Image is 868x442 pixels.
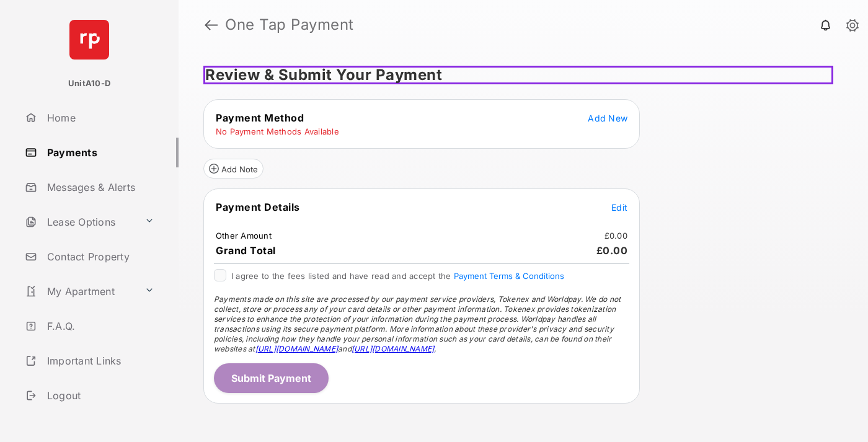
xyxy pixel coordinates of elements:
a: Important Links [20,346,159,376]
td: £0.00 [604,230,628,241]
strong: One Tap Payment [225,17,354,32]
h5: Review & Submit Your Payment [203,66,833,84]
span: Grand Total [216,244,276,257]
button: Add New [588,112,627,124]
span: £0.00 [596,244,628,257]
p: UnitA10-D [68,77,110,90]
button: Edit [611,201,627,213]
button: Add Note [203,159,263,179]
button: I agree to the fees listed and have read and accept the [454,271,564,281]
button: Submit Payment [214,363,329,393]
a: [URL][DOMAIN_NAME] [352,344,434,353]
a: F.A.Q. [20,311,179,341]
td: No Payment Methods Available [215,126,340,137]
a: [URL][DOMAIN_NAME] [255,344,338,353]
a: Home [20,103,179,133]
a: Contact Property [20,242,179,272]
a: Lease Options [20,207,139,237]
span: Add New [588,113,627,123]
a: Payments [20,138,179,167]
a: Logout [20,381,179,410]
span: Payment Details [216,201,300,213]
td: Other Amount [215,230,272,241]
span: I agree to the fees listed and have read and accept the [231,271,564,281]
a: Messages & Alerts [20,172,179,202]
a: My Apartment [20,276,139,306]
img: svg+xml;base64,PHN2ZyB4bWxucz0iaHR0cDovL3d3dy53My5vcmcvMjAwMC9zdmciIHdpZHRoPSI2NCIgaGVpZ2h0PSI2NC... [69,20,109,60]
span: Payment Method [216,112,304,124]
span: Payments made on this site are processed by our payment service providers, Tokenex and Worldpay. ... [214,294,621,353]
span: Edit [611,202,627,213]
